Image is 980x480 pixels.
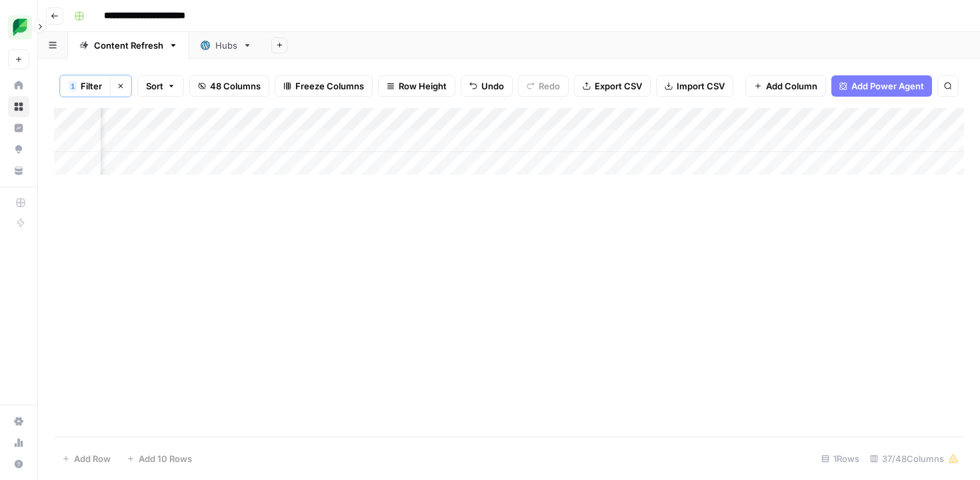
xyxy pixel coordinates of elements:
span: Add Power Agent [851,79,924,93]
button: Freeze Columns [275,75,373,97]
div: 1 Rows [816,448,865,469]
span: 1 [71,81,75,91]
button: Add 10 Rows [119,448,200,469]
a: Content Refresh [68,32,189,59]
span: Add 10 Rows [139,452,192,465]
button: Add Column [745,75,826,97]
button: Add Power Agent [831,75,932,97]
a: Usage [8,432,29,453]
img: SproutSocial Logo [8,15,32,39]
span: Add Column [766,79,817,93]
div: 1 [69,81,77,91]
a: Home [8,75,29,96]
a: Opportunities [8,139,29,160]
button: Workspace: SproutSocial [8,11,29,44]
button: Export CSV [574,75,651,97]
div: Hubs [215,39,237,52]
span: Filter [81,79,102,93]
button: 1Filter [60,75,110,97]
button: Row Height [378,75,455,97]
button: Redo [518,75,569,97]
span: Import CSV [677,79,725,93]
a: Insights [8,117,29,139]
span: Freeze Columns [295,79,364,93]
span: Export CSV [595,79,642,93]
button: Help + Support [8,453,29,475]
button: Add Row [54,448,119,469]
button: Sort [137,75,184,97]
span: Row Height [399,79,447,93]
div: 37/48 Columns [865,448,964,469]
span: Add Row [74,452,111,465]
button: Undo [461,75,513,97]
a: Settings [8,411,29,432]
span: Undo [481,79,504,93]
span: Redo [539,79,560,93]
a: Your Data [8,160,29,181]
button: 48 Columns [189,75,269,97]
a: Hubs [189,32,263,59]
span: 48 Columns [210,79,261,93]
span: Sort [146,79,163,93]
div: Content Refresh [94,39,163,52]
button: Import CSV [656,75,733,97]
a: Browse [8,96,29,117]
